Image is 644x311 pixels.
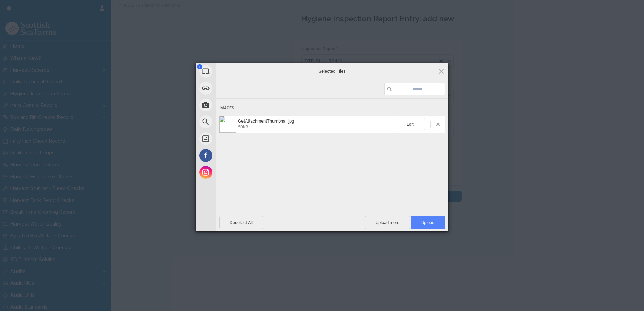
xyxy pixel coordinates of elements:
span: Click here or hit ESC to close picker [438,67,445,75]
span: 1 [197,64,202,69]
div: Web Search [196,113,277,130]
div: Take Photo [196,97,277,113]
div: Instagram [196,164,277,181]
span: GetAttachmentThumbnail.jpg [238,118,294,124]
span: Edit [395,118,425,130]
span: GetAttachmentThumbnail.jpg [236,118,395,130]
img: ec9c0913-07cb-490b-b582-2246fed23bc0 [219,116,236,133]
span: Upload [421,220,434,225]
span: Upload more [365,216,410,229]
span: Deselect All [219,216,263,229]
span: Upload [411,216,445,229]
span: Selected Files [265,68,399,74]
div: Facebook [196,147,277,164]
span: 50KB [238,125,248,129]
div: Images [219,102,445,114]
div: Unsplash [196,130,277,147]
div: Link (URL) [196,80,277,97]
div: My Device [196,63,277,80]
